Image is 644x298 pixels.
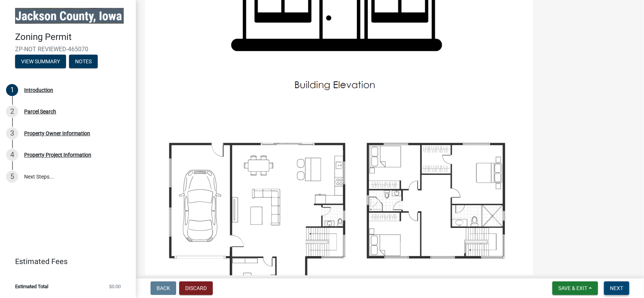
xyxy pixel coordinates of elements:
[6,149,18,161] div: 4
[15,55,66,68] button: View Summary
[552,281,598,295] button: Save & Exit
[604,281,629,295] button: Next
[69,55,98,68] button: Notes
[109,284,121,289] span: $0.00
[15,46,121,53] span: ZP-NOT REVIEWED-465070
[15,32,130,43] h4: Zoning Permit
[6,127,18,139] div: 3
[179,281,213,295] button: Discard
[15,59,66,65] wm-modal-confirm: Summary
[6,254,124,269] a: Estimated Fees
[558,285,587,291] span: Save & Exit
[24,87,53,93] div: Introduction
[15,284,48,289] span: Estimated Total
[15,8,124,24] img: Jackson County, Iowa
[24,109,56,114] div: Parcel Search
[6,171,18,183] div: 5
[157,285,170,291] span: Back
[24,152,91,157] div: Property Project Information
[151,281,176,295] button: Back
[610,285,623,291] span: Next
[6,105,18,118] div: 2
[24,131,90,136] div: Property Owner Information
[69,59,98,65] wm-modal-confirm: Notes
[6,84,18,96] div: 1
